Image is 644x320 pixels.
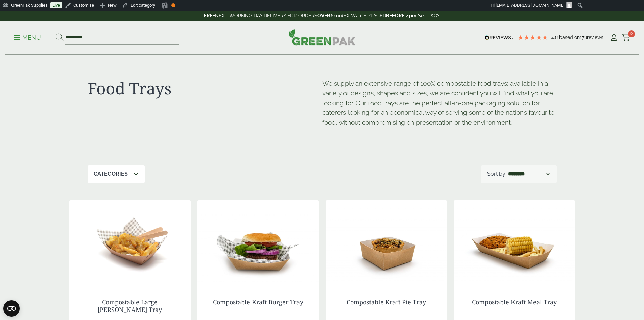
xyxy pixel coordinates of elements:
span: [EMAIL_ADDRESS][DOMAIN_NAME] [496,3,564,8]
p: Sort by [487,170,505,178]
div: OK [171,3,175,7]
i: My Account [610,34,618,41]
strong: OVER £100 [317,13,342,18]
a: Compostable Kraft Meal Tray [472,298,557,306]
h1: Food Trays [88,79,322,98]
a: See T&C's [418,13,440,18]
img: GreenPak Supplies [289,29,356,45]
button: Open CMP widget [3,300,20,317]
i: Cart [622,34,630,41]
a: Compostable Kraft Pie Tray [347,298,426,306]
p: Categories [94,170,128,178]
img: REVIEWS.io [485,35,514,40]
a: Compostable Large [PERSON_NAME] Tray [98,298,162,314]
img: IMG_5658 [454,200,575,285]
select: Shop order [507,170,551,178]
img: IMG_5640 [326,200,447,285]
span: 178 [580,35,587,40]
a: Live [50,2,62,8]
span: 0 [628,30,635,37]
span: Based on [559,35,580,40]
a: 0 [622,33,630,43]
div: 4.78 Stars [518,34,548,40]
img: IMG_5665 [197,200,319,285]
strong: BEFORE 2 pm [386,13,416,18]
img: Large Kraft Chip Tray with Chips and Curry 5430021A [69,200,191,285]
a: Menu [14,34,41,40]
span: reviews [587,35,603,40]
p: Menu [14,34,41,42]
strong: FREE [204,13,215,18]
p: We supply an extensive range of 100% compostable food trays; available in a variety of designs, s... [322,79,557,127]
span: 4.8 [551,35,559,40]
a: Compostable Kraft Burger Tray [213,298,303,306]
